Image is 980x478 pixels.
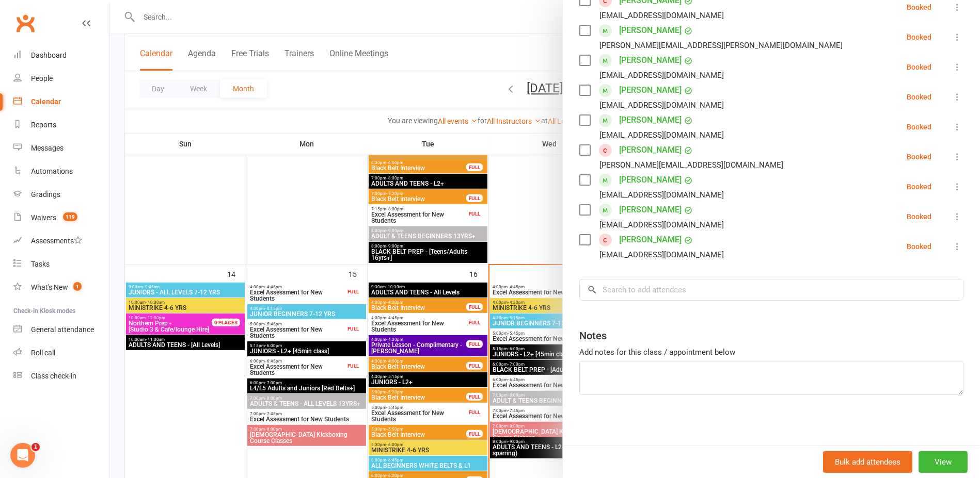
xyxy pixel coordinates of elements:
[73,282,82,291] span: 1
[13,90,109,113] a: Calendar
[599,128,724,142] div: [EMAIL_ADDRESS][DOMAIN_NAME]
[919,451,968,473] button: View
[619,142,682,158] a: [PERSON_NAME]
[13,229,109,253] a: Assessments
[599,218,724,232] div: [EMAIL_ADDRESS][DOMAIN_NAME]
[907,213,931,220] div: Booked
[619,202,682,218] a: [PERSON_NAME]
[31,237,82,245] div: Assessments
[619,172,682,188] a: [PERSON_NAME]
[63,212,77,221] span: 119
[599,188,724,202] div: [EMAIL_ADDRESS][DOMAIN_NAME]
[13,206,109,229] a: Waivers 119
[619,82,682,98] a: [PERSON_NAME]
[579,279,963,301] input: Search to add attendees
[907,34,931,41] div: Booked
[13,183,109,206] a: Gradings
[31,260,50,268] div: Tasks
[599,158,783,172] div: [PERSON_NAME][EMAIL_ADDRESS][DOMAIN_NAME]
[13,318,109,341] a: General attendance kiosk mode
[31,74,53,83] div: People
[907,93,931,101] div: Booked
[907,4,931,11] div: Booked
[31,325,94,334] div: General attendance
[907,123,931,130] div: Booked
[13,137,109,160] a: Messages
[31,190,60,199] div: Gradings
[619,52,682,69] a: [PERSON_NAME]
[31,97,61,106] div: Calendar
[10,443,35,468] iframe: Intercom live chat
[579,328,607,343] div: Notes
[907,63,931,71] div: Booked
[31,349,55,357] div: Roll call
[31,167,73,175] div: Automations
[823,451,912,473] button: Bulk add attendees
[13,276,109,299] a: What's New1
[31,443,40,451] span: 1
[31,213,56,222] div: Waivers
[13,113,109,137] a: Reports
[599,248,724,261] div: [EMAIL_ADDRESS][DOMAIN_NAME]
[31,283,68,291] div: What's New
[599,69,724,82] div: [EMAIL_ADDRESS][DOMAIN_NAME]
[579,346,963,358] div: Add notes for this class / appointment below
[31,372,76,380] div: Class check-in
[13,365,109,388] a: Class kiosk mode
[12,10,38,36] a: Clubworx
[907,183,931,190] div: Booked
[599,39,843,52] div: [PERSON_NAME][EMAIL_ADDRESS][PERSON_NAME][DOMAIN_NAME]
[13,253,109,276] a: Tasks
[619,112,682,128] a: [PERSON_NAME]
[13,160,109,183] a: Automations
[31,144,64,152] div: Messages
[13,67,109,90] a: People
[31,51,67,59] div: Dashboard
[619,232,682,248] a: [PERSON_NAME]
[619,22,682,39] a: [PERSON_NAME]
[13,44,109,67] a: Dashboard
[907,153,931,160] div: Booked
[599,9,724,22] div: [EMAIL_ADDRESS][DOMAIN_NAME]
[907,243,931,250] div: Booked
[31,121,56,129] div: Reports
[599,98,724,112] div: [EMAIL_ADDRESS][DOMAIN_NAME]
[13,341,109,365] a: Roll call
